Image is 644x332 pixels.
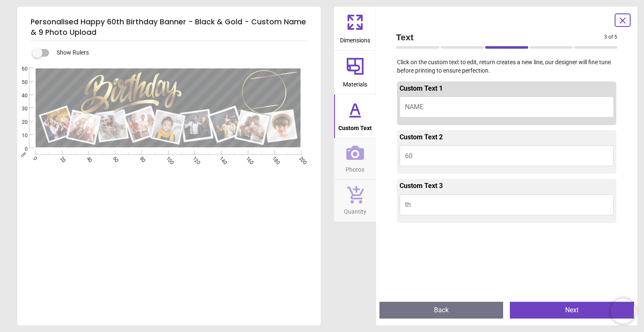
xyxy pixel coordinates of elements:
[334,139,376,180] button: Photos
[400,145,614,166] button: 60
[12,65,28,73] span: 60
[343,76,367,89] span: Materials
[340,32,370,45] span: Dimensions
[390,58,624,75] p: Click on the custom text to edit, return creates a new line, our designer will fine tune before p...
[400,182,443,190] span: Custom Text 3
[334,7,376,50] button: Dimensions
[604,34,617,41] span: 3 of 5
[12,146,28,153] span: 0
[379,302,504,319] button: Back
[344,204,366,216] span: Quantity
[12,92,28,99] span: 40
[405,152,413,160] span: 60
[345,162,364,174] span: Photos
[334,51,376,94] button: Materials
[610,298,636,324] iframe: Brevo live chat
[400,133,443,141] span: Custom Text 2
[31,13,307,41] h5: Personalised Happy 60th Birthday Banner - Black & Gold - Custom Name & 9 Photo Upload
[400,194,614,215] button: th
[12,119,28,126] span: 20
[334,94,376,138] button: Custom Text
[400,84,443,92] span: Custom Text 1
[334,180,376,222] button: Quantity
[510,302,634,319] button: Next
[396,31,605,43] span: Text
[338,120,372,133] span: Custom Text
[12,105,28,112] span: 30
[37,48,321,58] div: Show Rulers
[405,201,411,209] span: th
[405,103,423,111] span: NAME
[400,97,614,118] button: NAME
[12,79,28,86] span: 50
[12,132,28,139] span: 10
